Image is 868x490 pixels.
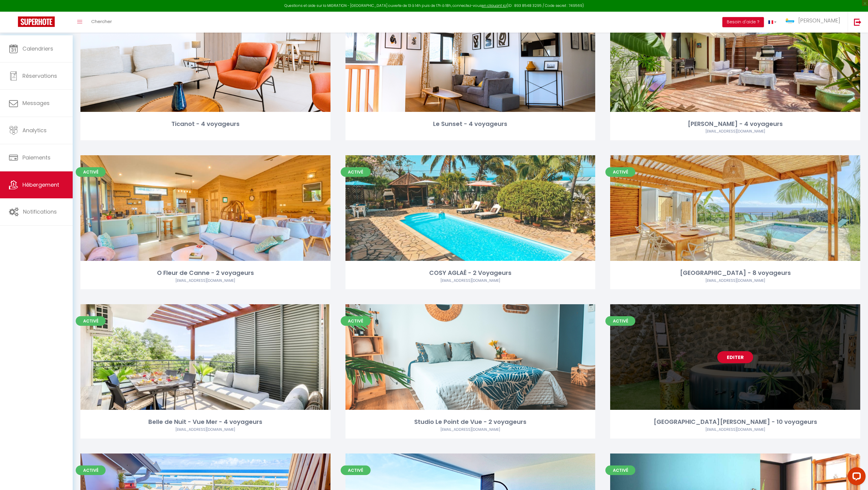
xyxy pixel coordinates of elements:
[341,465,371,475] span: Activé
[610,129,860,134] div: Airbnb
[843,465,868,490] iframe: LiveChat chat widget
[798,17,840,24] span: [PERSON_NAME]
[188,53,223,65] a: Editer
[785,18,794,24] img: ...
[22,127,47,134] span: Analytics
[452,351,488,363] a: Editer
[717,351,753,363] a: Editer
[22,99,50,107] span: Messages
[22,45,53,52] span: Calendriers
[781,12,848,33] a: ... [PERSON_NAME]
[188,202,223,214] a: Editer
[717,202,753,214] a: Editer
[452,202,488,214] a: Editer
[22,154,51,161] span: Paiements
[91,18,112,25] span: Chercher
[345,417,596,427] div: Studio Le Point de Vue - 2 voyageurs
[610,268,860,278] div: [GEOGRAPHIC_DATA] - 8 voyageurs
[482,3,507,8] a: en cliquant ici
[23,208,57,215] span: Notifications
[80,417,331,427] div: Belle de Nuit - Vue Mer - 4 voyageurs
[22,181,59,188] span: Hébergement
[452,53,488,65] a: Editer
[610,417,860,427] div: [GEOGRAPHIC_DATA][PERSON_NAME] - 10 voyageurs
[188,351,223,363] a: Editer
[854,18,861,26] img: logout
[605,465,635,475] span: Activé
[722,17,764,27] button: Besoin d'aide ?
[76,167,106,177] span: Activé
[76,465,106,475] span: Activé
[80,268,331,278] div: O Fleur de Canne - 2 voyageurs
[605,316,635,326] span: Activé
[80,119,331,129] div: Ticanot - 4 voyageurs
[345,119,596,129] div: Le Sunset - 4 voyageurs
[341,316,371,326] span: Activé
[341,167,371,177] span: Activé
[610,278,860,284] div: Airbnb
[610,119,860,129] div: [PERSON_NAME] - 4 voyageurs
[80,278,331,284] div: Airbnb
[345,278,596,284] div: Airbnb
[345,268,596,278] div: COSY AGLAË - 2 Voyageurs
[76,316,106,326] span: Activé
[717,53,753,65] a: Editer
[80,427,331,433] div: Airbnb
[605,167,635,177] span: Activé
[22,72,57,80] span: Réservations
[345,427,596,433] div: Airbnb
[18,16,55,27] img: Super Booking
[610,427,860,433] div: Airbnb
[87,12,116,33] a: Chercher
